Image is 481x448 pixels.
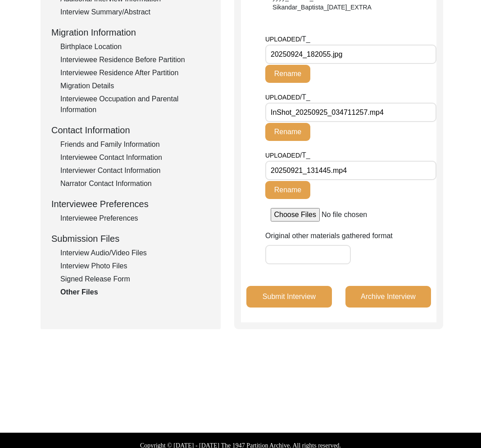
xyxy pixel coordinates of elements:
[51,232,210,245] div: Submission Files
[51,197,210,211] div: Interviewee Preferences
[265,123,310,141] button: Rename
[265,181,310,199] button: Rename
[302,93,310,101] span: T_
[60,139,210,150] div: Friends and Family Information
[51,123,210,137] div: Contact Information
[265,65,310,83] button: Rename
[60,81,210,91] div: Migration Details
[60,248,210,258] div: Interview Audio/Video Files
[60,68,210,78] div: Interviewee Residence After Partition
[60,213,210,224] div: Interviewee Preferences
[51,26,210,39] div: Migration Information
[60,274,210,285] div: Signed Release Form
[60,287,210,298] div: Other Files
[60,165,210,176] div: Interviewer Contact Information
[60,41,210,52] div: Birthplace Location
[265,36,302,43] span: UPLOADED/
[60,54,210,65] div: Interviewee Residence Before Partition
[246,286,332,308] button: Submit Interview
[60,7,210,18] div: Interview Summary/Abstract
[60,94,210,115] div: Interviewee Occupation and Parental Information
[60,261,210,272] div: Interview Photo Files
[265,94,302,101] span: UPLOADED/
[265,231,393,241] label: Original other materials gathered format
[302,35,310,43] span: T_
[302,151,310,159] span: T_
[265,152,302,159] span: UPLOADED/
[60,178,210,189] div: Narrator Contact Information
[345,286,431,308] button: Archive Interview
[60,152,210,163] div: Interviewee Contact Information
